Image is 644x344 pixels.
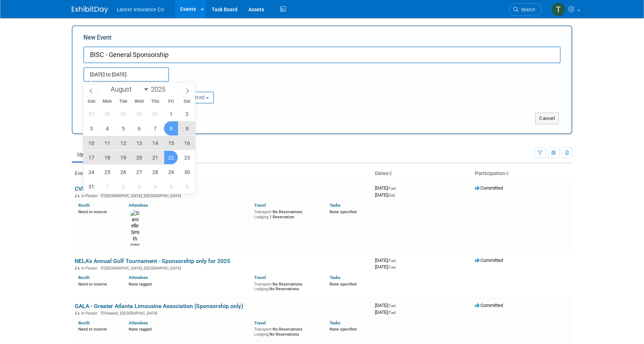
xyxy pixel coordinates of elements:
[72,147,114,161] a: Upcoming38
[129,275,148,280] a: Attendees
[75,194,79,197] img: In-Person Event
[81,311,100,316] span: In-Person
[164,107,178,121] span: August 1, 2025
[397,303,398,308] span: -
[147,99,163,104] span: Thu
[397,185,398,191] span: -
[330,282,356,287] span: None specified
[330,327,356,332] span: None specified
[552,3,565,16] img: Terrence Forrest
[81,266,100,271] span: In-Person
[475,258,503,263] span: Committed
[83,46,561,63] input: Name of Trade Show / Conference
[132,179,146,194] span: September 3, 2025
[148,136,162,150] span: August 14, 2025
[475,185,503,191] span: Committed
[84,150,98,165] span: August 17, 2025
[254,210,273,214] span: Transport:
[132,121,146,135] span: August 6, 2025
[180,165,194,179] span: August 30, 2025
[100,165,114,179] span: August 25, 2025
[78,203,90,208] a: Booth
[148,179,162,194] span: September 4, 2025
[116,150,130,165] span: August 19, 2025
[254,282,273,287] span: Transport:
[75,193,369,198] div: [GEOGRAPHIC_DATA], [GEOGRAPHIC_DATA]
[131,210,140,242] img: Danielle Smith
[131,242,140,247] div: Danielle Smith
[180,136,194,150] span: August 16, 2025
[505,170,509,176] a: Sort by Participation Type
[254,327,273,332] span: Transport:
[83,99,99,104] span: Sun
[75,258,230,264] a: NELA's Annual Golf Tournament - Sponsorship only for 2025
[132,150,146,165] span: August 20, 2025
[132,107,146,121] span: July 30, 2025
[116,165,130,179] span: August 26, 2025
[83,33,112,45] label: New Event
[388,186,396,190] span: (Tue)
[83,67,169,82] input: Start Date - End Date
[163,99,179,104] span: Fri
[330,203,340,208] a: Tasks
[72,167,372,180] th: Event
[129,203,148,208] a: Attendees
[116,179,130,194] span: September 2, 2025
[132,165,146,179] span: August 27, 2025
[129,280,249,287] div: None tagged
[375,264,396,270] span: [DATE]
[164,165,178,179] span: August 29, 2025
[254,320,266,325] a: Travel
[330,320,340,325] a: Tasks
[84,136,98,150] span: August 10, 2025
[83,82,154,91] div: Attendance / Format:
[84,107,98,121] span: July 27, 2025
[388,265,396,269] span: (Tue)
[100,107,114,121] span: July 28, 2025
[148,121,162,135] span: August 7, 2025
[254,215,269,219] span: Lodging:
[509,3,542,16] a: Search
[78,280,118,287] div: Need to reserve
[519,7,535,12] span: Search
[179,99,195,104] span: Sat
[254,287,269,291] span: Lodging:
[472,167,572,180] th: Participation
[129,320,148,325] a: Attendees
[535,113,559,124] button: Cancel
[164,150,178,165] span: August 22, 2025
[72,6,108,13] img: ExhibitDay
[375,258,398,263] span: [DATE]
[254,332,269,337] span: Lodging:
[78,320,90,325] a: Booth
[100,179,114,194] span: September 1, 2025
[254,280,319,292] div: No Reservations No Reservations
[375,303,398,308] span: [DATE]
[116,136,130,150] span: August 12, 2025
[180,150,194,165] span: August 23, 2025
[148,165,162,179] span: August 28, 2025
[75,265,369,271] div: [GEOGRAPHIC_DATA], [GEOGRAPHIC_DATA]
[148,107,162,121] span: July 31, 2025
[84,179,98,194] span: August 31, 2025
[78,275,90,280] a: Booth
[165,82,235,91] div: Participation:
[75,185,107,192] a: CVSA (NAIC)
[115,99,131,104] span: Tue
[164,136,178,150] span: August 15, 2025
[99,99,115,104] span: Mon
[388,193,395,197] span: (Sat)
[254,325,319,337] div: No Reservations No Reservations
[107,85,149,94] select: Month
[375,185,398,191] span: [DATE]
[330,210,356,214] span: None specified
[100,150,114,165] span: August 18, 2025
[149,85,171,93] input: Year
[84,165,98,179] span: August 24, 2025
[330,275,340,280] a: Tasks
[100,136,114,150] span: August 11, 2025
[388,311,396,315] span: (Tue)
[375,192,395,198] span: [DATE]
[254,203,266,208] a: Travel
[75,311,79,315] img: In-Person Event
